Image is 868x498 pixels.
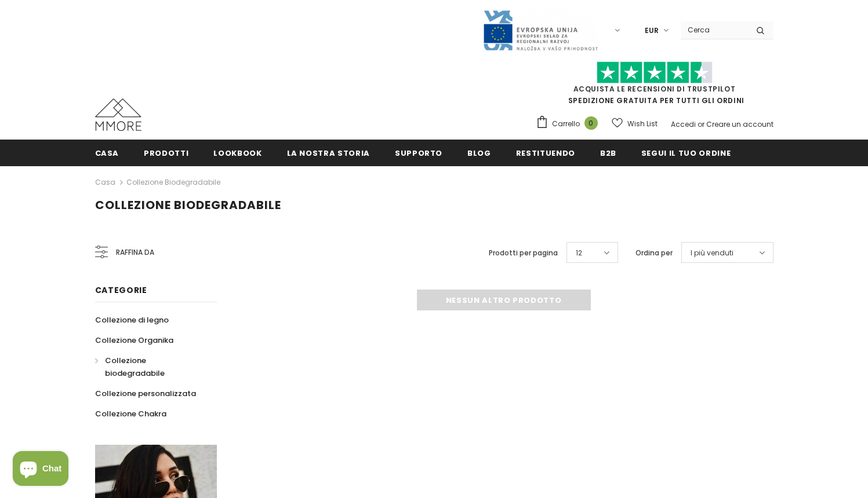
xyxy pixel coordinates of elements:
[144,140,188,166] a: Prodotti
[95,314,169,325] span: Collezione di legno
[698,119,704,129] span: or
[95,388,196,399] span: Collezione personalizzata
[9,451,72,489] inbox-online-store-chat: Shopify online store chat
[213,148,262,159] span: Lookbook
[395,148,442,159] span: supporto
[600,140,616,166] a: B2B
[126,177,220,187] a: Collezione biodegradabile
[576,247,582,259] span: 12
[635,247,673,259] label: Ordina per
[612,113,658,134] a: Wish List
[600,148,616,159] span: B2B
[681,21,747,38] input: Search Site
[482,9,598,52] img: Javni Razpis
[516,148,575,159] span: Restituendo
[144,148,188,159] span: Prodotti
[395,140,442,166] a: supporto
[95,98,141,131] img: Casi MMORE
[706,119,773,129] a: Creare un account
[671,119,696,129] a: Accedi
[467,140,491,166] a: Blog
[645,25,659,36] span: EUR
[95,335,173,346] span: Collezione Organika
[691,247,733,259] span: I più venduti
[516,140,575,166] a: Restituendo
[105,355,165,379] span: Collezione biodegradabile
[573,84,736,94] a: Acquista le recensioni di TrustPilot
[536,67,773,105] span: SPEDIZIONE GRATUITA PER TUTTI GLI ORDINI
[597,61,713,84] img: Fidati di Pilot Stars
[287,148,370,159] span: La nostra storia
[489,247,558,259] label: Prodotti per pagina
[95,197,281,213] span: Collezione biodegradabile
[95,310,169,330] a: Collezione di legno
[552,118,580,130] span: Carrello
[95,383,196,404] a: Collezione personalizzata
[95,284,147,296] span: Categorie
[95,330,173,350] a: Collezione Organika
[95,404,166,424] a: Collezione Chakra
[467,148,491,159] span: Blog
[95,140,119,166] a: Casa
[584,116,598,130] span: 0
[95,350,204,383] a: Collezione biodegradabile
[641,140,731,166] a: Segui il tuo ordine
[287,140,370,166] a: La nostra storia
[213,140,262,166] a: Lookbook
[95,408,166,419] span: Collezione Chakra
[482,25,598,35] a: Javni Razpis
[95,148,119,159] span: Casa
[95,175,115,189] a: Casa
[641,148,731,159] span: Segui il tuo ordine
[116,246,154,259] span: Raffina da
[536,115,604,133] a: Carrello 0
[627,118,658,130] span: Wish List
